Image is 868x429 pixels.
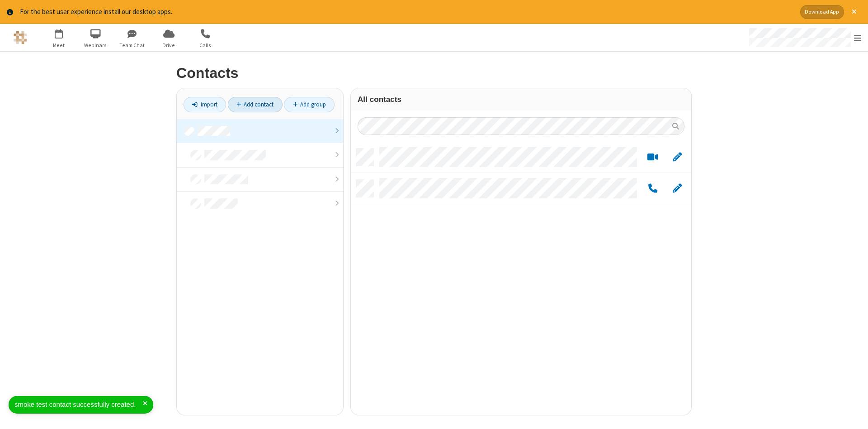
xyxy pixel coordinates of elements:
span: Calls [189,41,222,49]
div: smoke test contact successfully created. [14,400,143,410]
span: Drive [152,41,186,49]
button: Edit [668,183,686,194]
div: For the best user experience install our desktop apps. [20,7,793,17]
span: Team Chat [115,41,149,49]
button: Close alert [847,5,861,19]
span: Webinars [79,41,113,49]
div: grid [351,142,691,415]
a: Add contact [228,97,283,112]
h2: Contacts [176,65,692,81]
a: Add group [284,97,335,112]
a: Import [184,97,226,112]
div: Open menu [741,24,868,51]
img: QA Selenium DO NOT DELETE OR CHANGE [14,31,27,44]
button: Logo [3,24,37,51]
h3: All contacts [358,95,684,104]
button: Start a video meeting [644,151,661,163]
button: Call by phone [644,183,661,194]
span: Meet [42,41,76,49]
button: Download App [800,5,844,19]
button: Edit [668,151,686,163]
